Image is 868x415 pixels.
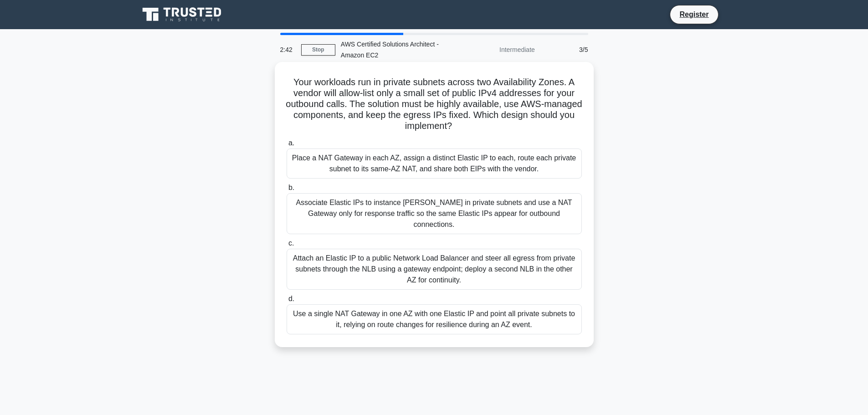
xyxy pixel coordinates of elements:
span: d. [288,295,294,302]
span: c. [288,239,294,247]
div: 2:42 [275,41,301,59]
a: Stop [301,44,335,56]
div: Associate Elastic IPs to instance [PERSON_NAME] in private subnets and use a NAT Gateway only for... [287,193,582,234]
div: Intermediate [461,41,540,59]
div: AWS Certified Solutions Architect - Amazon EC2 [335,35,461,64]
div: Use a single NAT Gateway in one AZ with one Elastic IP and point all private subnets to it, relyi... [287,304,582,334]
div: 3/5 [540,41,594,59]
span: a. [288,139,294,147]
span: b. [288,184,294,191]
div: Attach an Elastic IP to a public Network Load Balancer and steer all egress from private subnets ... [287,249,582,290]
h5: Your workloads run in private subnets across two Availability Zones. A vendor will allow-list onl... [286,77,583,132]
a: Register [674,9,714,20]
div: Place a NAT Gateway in each AZ, assign a distinct Elastic IP to each, route each private subnet t... [287,149,582,179]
